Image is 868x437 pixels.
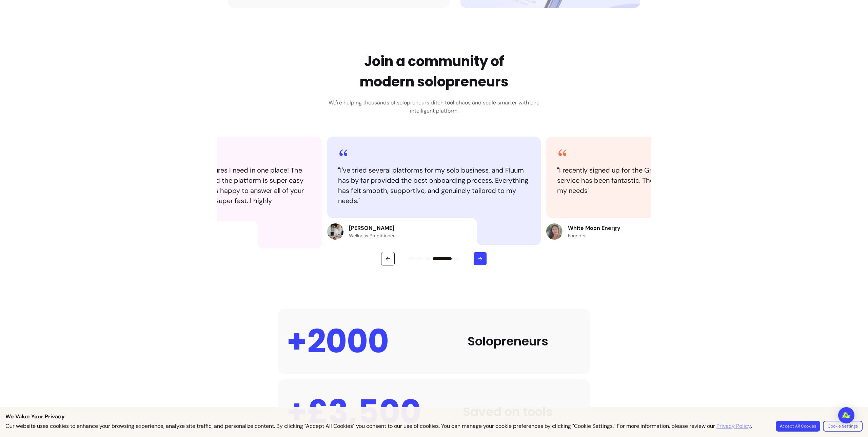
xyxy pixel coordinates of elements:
div: +£3,500 [287,388,421,436]
p: Our website uses cookies to enhance your browsing experience, analyze site traffic, and personali... [5,422,752,430]
blockquote: " I recently signed up for the Grow membership and the service has been fantastic. The platform i... [557,165,749,196]
button: Accept All Cookies [776,421,820,432]
h3: We're helping thousands of solopreneurs ditch tool chaos and scale smarter with one intelligent p... [324,99,544,115]
div: +2000 [287,317,389,366]
p: Wellness Practitioner [349,232,395,239]
img: Review avatar [327,223,343,240]
p: We Value Your Privacy [5,413,863,421]
div: Open Intercom Messenger [838,407,854,423]
blockquote: " I've tried several platforms for my solo business, and Fluum has by far provided the best onboa... [338,165,530,206]
img: Review avatar [546,223,563,240]
h2: Join a community of modern solopreneurs [360,51,509,92]
p: [PERSON_NAME] [349,224,395,232]
p: Founder [568,232,620,239]
a: Privacy Policy [716,422,751,430]
button: Cookie Settings [823,421,863,432]
p: White Moon Energy [568,224,620,232]
div: Solopreneurs [434,335,581,348]
div: Saved on tools [434,405,581,419]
